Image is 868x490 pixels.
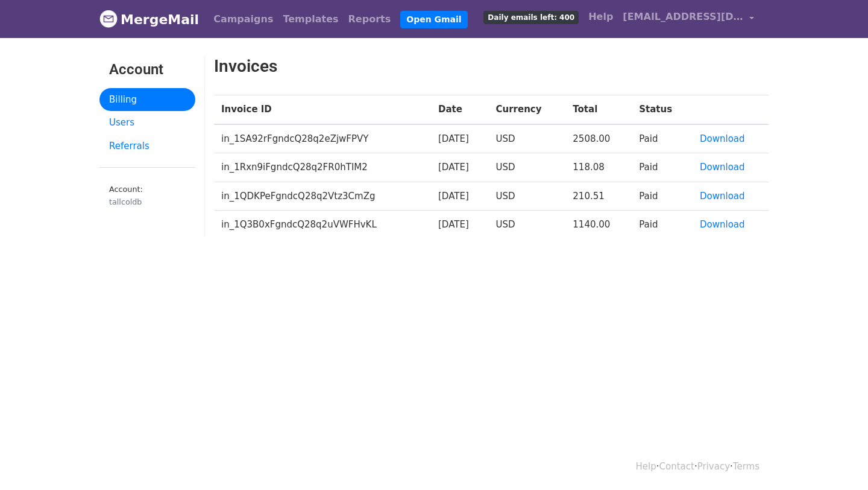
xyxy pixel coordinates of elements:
th: Total [565,95,632,124]
td: USD [489,211,566,239]
a: Download [700,191,745,202]
a: Download [700,162,745,173]
td: 118.08 [565,153,632,182]
td: in_1QDKPeFgndcQ28q2Vtz3CmZg [214,182,431,211]
td: USD [489,153,566,182]
a: Privacy [697,461,730,472]
td: in_1Q3B0xFgndcQ28q2uVWFHvKL [214,211,431,239]
a: [EMAIL_ADDRESS][DOMAIN_NAME] [618,5,759,33]
span: Daily emails left: 400 [483,11,579,24]
a: Referrals [99,135,195,158]
a: Contact [659,461,694,472]
a: Reports [344,7,396,31]
td: Paid [632,153,693,182]
a: Billing [99,88,195,112]
a: Help [583,5,618,29]
th: Invoice ID [214,95,431,124]
td: USD [489,124,566,153]
th: Currency [489,95,566,124]
td: [DATE] [431,211,488,239]
a: Help [636,461,656,472]
span: [EMAIL_ADDRESS][DOMAIN_NAME] [623,10,743,24]
td: 2508.00 [565,124,632,153]
a: Download [700,133,745,144]
td: Paid [632,211,693,239]
a: Download [700,219,745,230]
a: Templates [278,7,343,31]
small: Account: [109,185,186,208]
a: Open Gmail [400,11,467,28]
td: [DATE] [431,182,488,211]
td: Paid [632,182,693,211]
a: Terms [733,461,759,472]
h2: Invoices [214,56,673,77]
a: MergeMail [99,7,199,32]
a: Users [99,111,195,135]
img: MergeMail logo [99,10,118,28]
td: Paid [632,124,693,153]
div: tallcoldb [109,196,186,208]
a: Daily emails left: 400 [479,5,583,29]
th: Date [431,95,488,124]
td: 210.51 [565,182,632,211]
td: [DATE] [431,153,488,182]
td: 1140.00 [565,211,632,239]
td: in_1Rxn9iFgndcQ28q2FR0hTIM2 [214,153,431,182]
td: [DATE] [431,124,488,153]
td: in_1SA92rFgndcQ28q2eZjwFPVY [214,124,431,153]
td: USD [489,182,566,211]
th: Status [632,95,693,124]
a: Campaigns [209,7,278,31]
h3: Account [109,61,186,78]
